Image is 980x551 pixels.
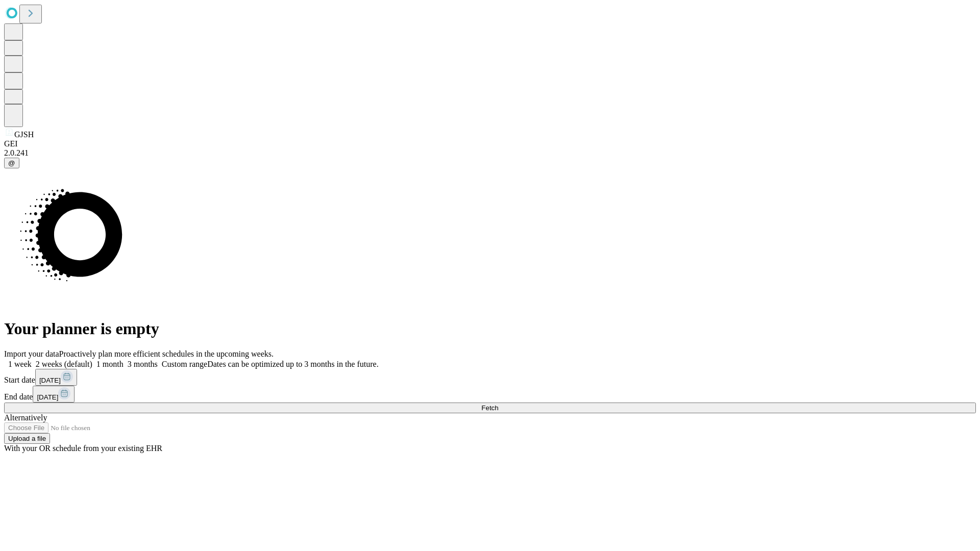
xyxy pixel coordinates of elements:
button: @ [4,158,19,168]
span: 1 month [96,360,124,368]
div: End date [4,386,976,403]
span: Custom range [162,360,207,368]
span: 3 months [128,360,158,368]
button: Fetch [4,403,976,413]
div: Start date [4,369,976,386]
div: GEI [4,139,976,148]
span: 2 weeks (default) [36,360,92,368]
span: Dates can be optimized up to 3 months in the future. [207,360,378,368]
button: Upload a file [4,433,50,444]
span: Proactively plan more efficient schedules in the upcoming weeks. [59,349,274,358]
h1: Your planner is empty [4,319,976,338]
button: [DATE] [33,386,75,403]
span: Alternatively [4,413,47,422]
button: [DATE] [35,369,77,386]
span: Import your data [4,349,59,358]
div: 2.0.241 [4,148,976,158]
span: With your OR schedule from your existing EHR [4,444,162,453]
span: 1 week [8,360,32,368]
span: GJSH [14,130,34,139]
span: Fetch [481,404,498,412]
span: @ [8,159,15,167]
span: [DATE] [39,377,61,384]
span: [DATE] [37,393,58,401]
